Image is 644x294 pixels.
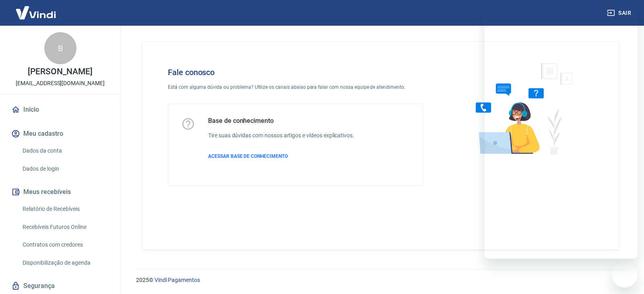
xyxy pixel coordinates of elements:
div: B [44,32,76,64]
h4: Fale conosco [168,67,423,77]
img: Vindi [10,0,62,25]
iframe: Botão para abrir a janela de mensagens, conversa em andamento [612,262,638,288]
p: Está com alguma dúvida ou problema? Utilize os canais abaixo para falar com nossa equipe de atend... [168,84,423,91]
a: Início [10,101,111,118]
button: Meu cadastro [10,125,111,143]
button: Meus recebíveis [10,183,111,201]
a: Contratos com credores [19,237,111,253]
h6: Tire suas dúvidas com nossos artigos e vídeos explicativos. [208,131,354,140]
iframe: Janela de mensagens [485,6,638,259]
p: [EMAIL_ADDRESS][DOMAIN_NAME] [16,79,105,88]
p: 2025 © [136,276,625,284]
a: Relatório de Recebíveis [19,201,111,217]
h5: Base de conhecimento [208,117,354,125]
img: Fale conosco [460,55,582,162]
p: [PERSON_NAME] [28,67,92,76]
a: Recebíveis Futuros Online [19,219,111,235]
a: Dados de login [19,161,111,177]
a: ACESSAR BASE DE CONHECIMENTO [208,153,354,160]
a: Dados da conta [19,143,111,159]
a: Disponibilização de agenda [19,255,111,271]
button: Sair [605,6,634,20]
a: Vindi Pagamentos [155,277,200,283]
span: ACESSAR BASE DE CONHECIMENTO [208,153,288,159]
